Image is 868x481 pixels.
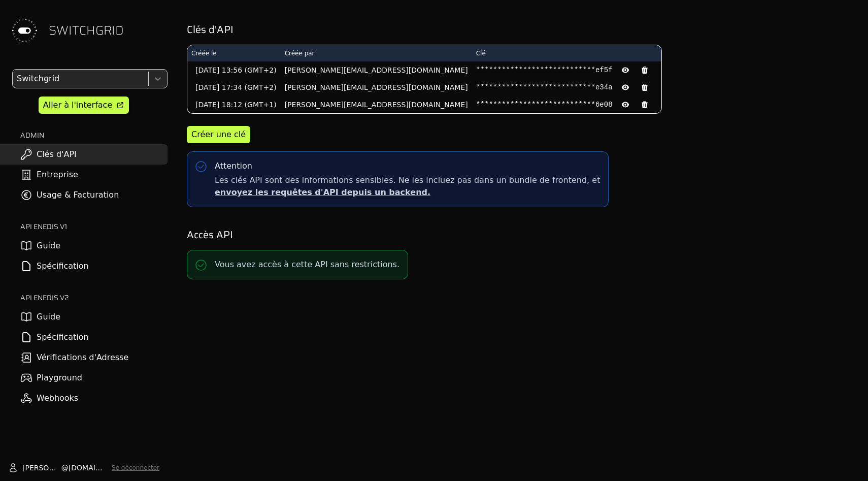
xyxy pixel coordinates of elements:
p: Vous avez accès à cette API sans restrictions. [215,259,399,271]
a: Aller à l'interface [39,97,129,114]
button: Se déconnecter [112,464,159,472]
th: Clé [472,45,661,61]
td: [DATE] 18:12 (GMT+1) [187,96,281,113]
img: Switchgrid Logo [8,14,41,47]
span: [PERSON_NAME] [22,463,61,473]
td: [PERSON_NAME][EMAIL_ADDRESS][DOMAIN_NAME] [281,79,472,96]
h2: Accès API [187,228,854,242]
h2: API ENEDIS v1 [20,221,168,232]
td: [DATE] 13:56 (GMT+2) [187,61,281,79]
p: envoyez les requêtes d'API depuis un backend. [215,186,600,199]
td: [PERSON_NAME][EMAIL_ADDRESS][DOMAIN_NAME] [281,96,472,113]
h2: API ENEDIS v2 [20,293,168,303]
span: [DOMAIN_NAME] [69,463,108,473]
th: Créée le [187,45,281,61]
h2: ADMIN [20,130,168,140]
td: [PERSON_NAME][EMAIL_ADDRESS][DOMAIN_NAME] [281,61,472,79]
span: Les clés API sont des informations sensibles. Ne les incluez pas dans un bundle de frontend, et [215,174,600,199]
div: Créer une clé [191,129,246,141]
h2: Clés d'API [187,22,854,37]
td: [DATE] 17:34 (GMT+2) [187,79,281,96]
button: Créer une clé [187,126,250,143]
span: SWITCHGRID [49,22,124,39]
th: Créée par [281,45,472,61]
div: Aller à l'interface [43,99,112,111]
span: @ [61,463,69,473]
div: Attention [215,160,252,172]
